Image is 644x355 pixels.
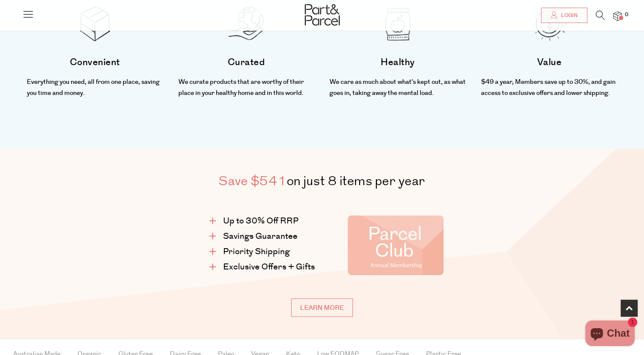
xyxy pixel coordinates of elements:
[209,215,318,227] li: Up to 30% Off RRP
[27,54,163,70] h4: Convenient
[329,77,466,98] p: We care as much about what's kept out, as what goes in, taking away the mental load.
[613,11,622,20] a: 0
[209,261,318,273] li: Exclusive Offers + Gifts
[623,11,630,19] span: 0
[329,54,466,70] h4: Healthy
[305,4,340,26] img: Part&Parcel
[481,77,617,98] p: $49 a year, Members save up to 30%, and gain access to exclusive offers and lower shipping.
[481,54,617,70] h4: Value
[583,321,637,348] inbox-online-store-chat: Shopify online store chat
[178,77,315,98] p: We curate products that are worthy of their place in your healthy home and in this world.
[291,298,353,317] a: Learn more
[175,171,469,192] h2: on just 8 items per year
[219,172,287,190] span: Save $541
[209,246,318,258] li: Priority Shipping
[27,77,163,98] p: Everything you need, all from one place, saving you time and money.
[209,230,318,242] li: Savings Guarantee
[178,54,315,70] h4: Curated
[541,8,587,23] a: Login
[559,12,578,19] span: Login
